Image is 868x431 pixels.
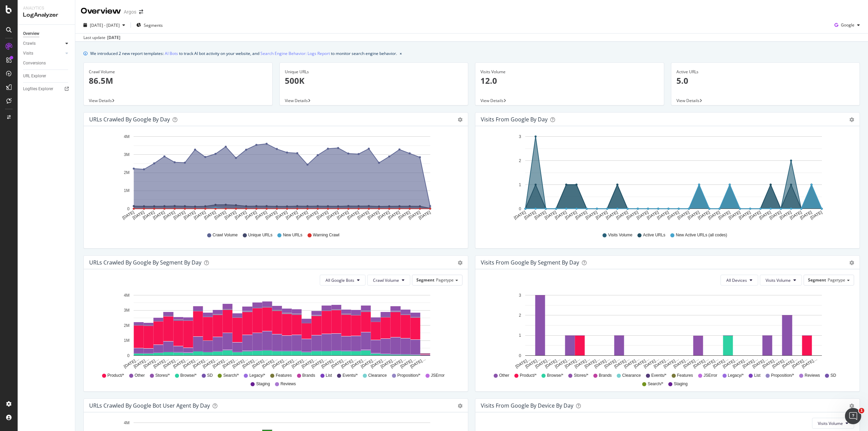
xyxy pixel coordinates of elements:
[377,210,391,220] text: [DATE]
[697,210,711,220] text: [DATE]
[481,402,573,409] div: Visits From Google By Device By Day
[107,373,124,378] span: Product/*
[418,210,431,220] text: [DATE]
[519,158,521,163] text: 2
[23,50,63,57] a: Visits
[387,210,401,220] text: [DATE]
[754,373,761,378] span: List
[799,210,813,220] text: [DATE]
[127,207,130,211] text: 0
[127,353,130,358] text: 0
[738,210,751,220] text: [DATE]
[280,381,296,387] span: Reviews
[519,293,521,298] text: 3
[626,210,639,220] text: [DATE]
[574,373,588,378] span: Stores/*
[285,75,463,86] p: 500K
[89,291,460,370] svg: A chart.
[547,373,563,378] span: Browse/*
[285,98,308,103] span: View Details
[513,210,527,220] text: [DATE]
[481,291,852,370] div: A chart.
[124,420,130,425] text: 4M
[818,420,843,426] span: Visits Volume
[124,308,130,313] text: 3M
[23,85,53,93] div: Logfiles Explorer
[325,277,354,283] span: All Google Bots
[256,381,270,387] span: Staging
[458,117,462,122] div: gear
[707,210,721,220] text: [DATE]
[519,182,521,187] text: 1
[766,277,791,283] span: Visits Volume
[285,210,299,220] text: [DATE]
[302,373,315,378] span: Brands
[574,210,588,220] text: [DATE]
[748,210,762,220] text: [DATE]
[121,210,135,220] text: [DATE]
[519,134,521,139] text: 3
[849,260,854,265] div: gear
[728,373,744,378] span: Legacy/*
[124,170,130,175] text: 2M
[295,210,309,220] text: [DATE]
[89,402,210,409] div: URLs Crawled by Google bot User Agent By Day
[760,275,802,286] button: Visits Volume
[480,98,504,103] span: View Details
[124,338,130,343] text: 1M
[357,210,370,220] text: [DATE]
[89,69,267,75] div: Crawl Volume
[81,5,121,17] div: Overview
[275,210,288,220] text: [DATE]
[481,132,852,226] svg: A chart.
[481,116,548,123] div: Visits from Google by day
[83,35,120,41] div: Last update
[207,373,213,378] span: SD
[89,75,267,86] p: 86.5M
[124,189,130,193] text: 1M
[213,232,238,238] span: Crawl Volume
[849,404,854,408] div: gear
[544,210,557,220] text: [DATE]
[676,232,727,238] span: New Active URLs (all codes)
[595,210,608,220] text: [DATE]
[648,381,663,387] span: Search/*
[124,134,130,139] text: 4M
[305,210,319,220] text: [DATE]
[248,232,272,238] span: Unique URLs
[431,373,445,378] span: JSError
[264,210,278,220] text: [DATE]
[326,373,332,378] span: List
[534,210,547,220] text: [DATE]
[180,373,197,378] span: Browse/*
[23,30,39,37] div: Overview
[90,50,397,57] div: We introduced 2 new report templates: to track AI bot activity on your website, and to monitor se...
[214,210,227,220] text: [DATE]
[83,50,860,57] div: info banner
[812,418,854,429] button: Visits Volume
[249,373,265,378] span: Legacy/*
[524,210,537,220] text: [DATE]
[107,35,120,41] div: [DATE]
[134,20,165,31] button: Segments
[23,50,33,57] div: Visits
[458,404,462,408] div: gear
[23,40,36,47] div: Crawls
[23,85,70,93] a: Logfiles Explorer
[152,210,166,220] text: [DATE]
[183,210,196,220] text: [DATE]
[367,275,410,286] button: Crawl Volume
[285,69,463,75] div: Unique URLs
[519,353,521,358] text: 0
[283,232,302,238] span: New URLs
[721,275,758,286] button: All Devices
[397,210,411,220] text: [DATE]
[458,260,462,265] div: gear
[416,277,434,283] span: Segment
[23,40,63,47] a: Crawls
[779,210,792,220] text: [DATE]
[342,373,358,378] span: Events/*
[23,73,70,80] a: URL Explorer
[808,277,826,283] span: Segment
[173,210,186,220] text: [DATE]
